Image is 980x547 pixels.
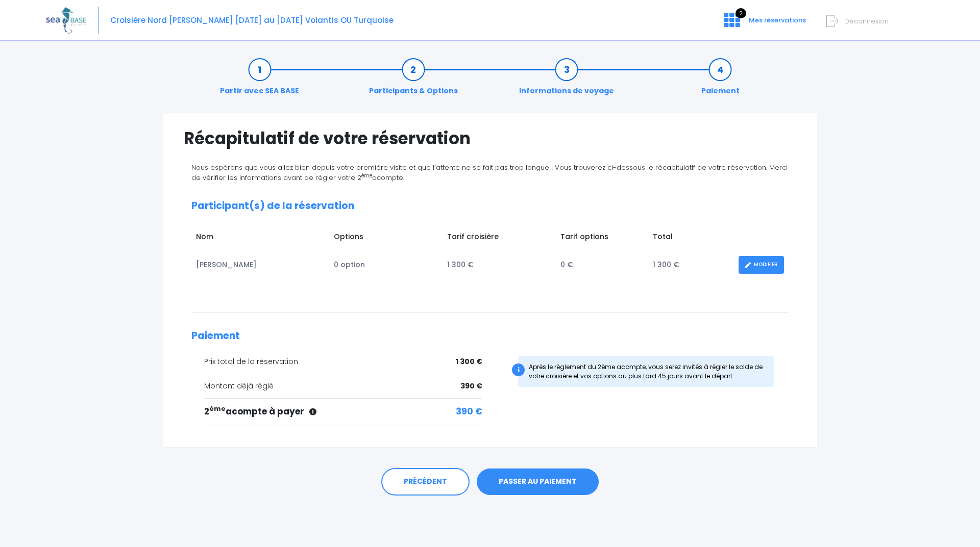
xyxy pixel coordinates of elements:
[716,19,812,29] a: 2 Mes réservations
[456,405,482,419] span: 390 €
[555,226,648,251] td: Tarif options
[364,64,463,96] a: Participants & Options
[361,172,372,179] sup: ème
[648,226,733,251] td: Total
[191,200,789,212] h2: Participant(s) de la réservation
[381,468,470,496] a: PRÉCÉDENT
[329,226,442,251] td: Options
[555,251,648,279] td: 0 €
[749,15,806,25] span: Mes réservations
[648,251,733,279] td: 1 300 €
[204,356,483,367] div: Prix total de la réservation
[739,256,784,274] a: MODIFIER
[215,64,304,96] a: Partir avec SEA BASE
[110,15,394,25] span: Croisière Nord [PERSON_NAME] [DATE] au [DATE] Volantis OU Turquoise
[442,226,555,251] td: Tarif croisière
[191,226,329,251] td: Nom
[736,8,746,18] span: 2
[477,468,599,495] a: PASSER AU PAIEMENT
[456,356,482,367] span: 1 300 €
[334,259,365,270] span: 0 option
[512,363,525,376] div: i
[191,251,329,279] td: [PERSON_NAME]
[191,163,788,183] span: Nous espérons que vous allez bien depuis votre première visite et que l’attente ne se fait pas tr...
[209,404,226,413] sup: ème
[460,381,482,392] span: 390 €
[204,405,483,419] div: 2 acompte à payer
[696,64,745,96] a: Paiement
[844,16,889,26] span: Déconnexion
[514,64,619,96] a: Informations de voyage
[204,381,483,392] div: Montant déjà réglé
[518,356,774,387] div: Après le règlement du 2ème acompte, vous serez invités à régler le solde de votre croisière et vo...
[191,330,789,342] h2: Paiement
[442,251,555,279] td: 1 300 €
[184,128,797,148] h1: Récapitulatif de votre réservation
